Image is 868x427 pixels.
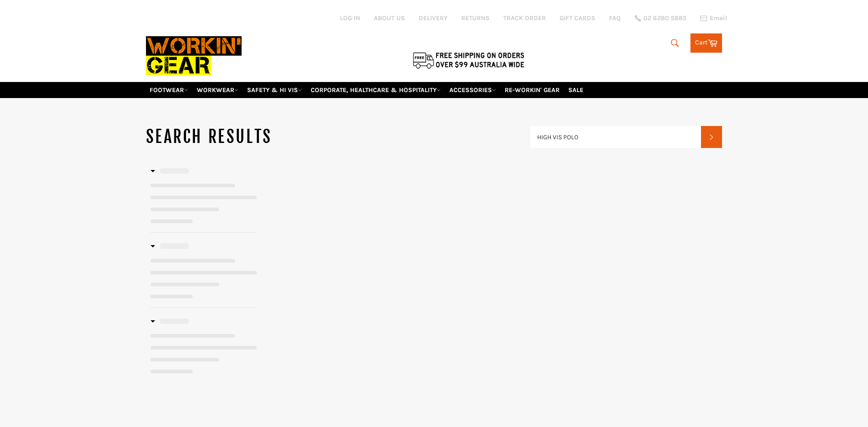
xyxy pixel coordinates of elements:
a: Log in [340,14,360,22]
a: RETURNS [461,14,490,22]
a: ACCESSORIES [446,82,500,98]
a: SALE [565,82,587,98]
img: Workin Gear leaders in Workwear, Safety Boots, PPE, Uniforms. Australia's No.1 in Workwear [146,30,242,82]
a: GIFT CARDS [560,14,595,22]
a: CORPORATE, HEALTHCARE & HOSPITALITY [307,82,444,98]
span: 02 6280 5885 [643,15,686,22]
a: 02 6280 5885 [635,15,686,22]
a: FOOTWEAR [146,82,192,98]
a: FAQ [609,14,621,22]
a: WORKWEAR [193,82,242,98]
a: TRACK ORDER [503,14,546,22]
a: Email [700,15,727,22]
a: SAFETY & HI VIS [243,82,306,98]
a: ABOUT US [374,14,405,22]
a: RE-WORKIN' GEAR [501,82,563,98]
input: Search [530,126,701,148]
a: Cart [690,33,722,53]
img: Flat $9.95 shipping Australia wide [411,50,526,70]
span: Email [710,15,727,22]
a: DELIVERY [419,14,447,22]
h1: Search results [146,126,530,148]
